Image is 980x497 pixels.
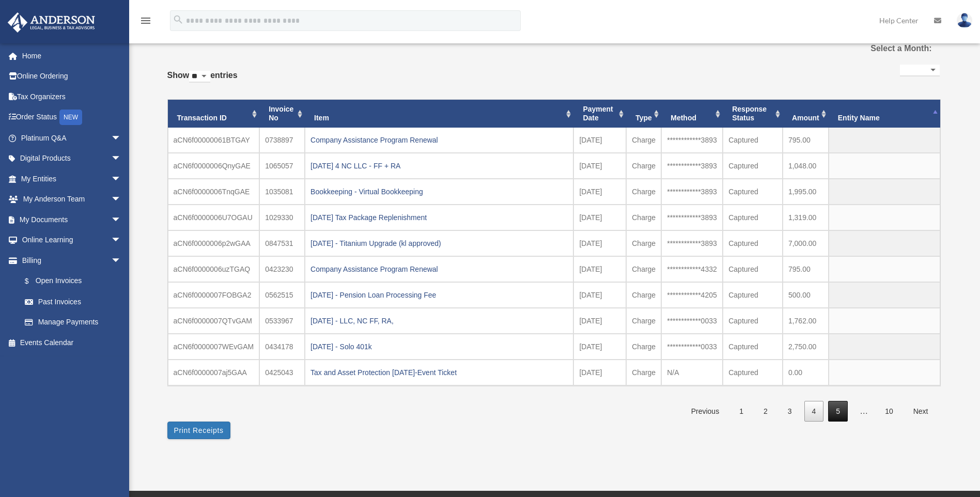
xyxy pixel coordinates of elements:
[723,334,783,360] td: Captured
[573,308,626,334] td: [DATE]
[723,128,783,153] td: Captured
[111,128,132,149] span: arrow_drop_down
[783,128,829,153] td: 795.00
[168,230,260,256] td: aCN6f0000006p2wGAA
[723,360,783,385] td: Captured
[906,401,936,422] a: Next
[310,236,568,251] div: [DATE] - Titanium Upgrade (kl approved)
[783,205,829,230] td: 1,319.00
[14,312,137,333] a: Manage Payments
[310,288,568,302] div: [DATE] - Pension Loan Processing Fee
[168,100,260,128] th: Transaction ID: activate to sort column ascending
[723,205,783,230] td: Captured
[877,401,901,422] a: 10
[259,179,305,205] td: 1035081
[7,45,137,66] a: Home
[168,179,260,205] td: aCN6f0000006TnqGAE
[783,100,829,128] th: Amount: activate to sort column ascending
[7,66,137,87] a: Online Ordering
[259,360,305,385] td: 0425043
[310,159,568,173] div: [DATE] 4 NC LLC - FF + RA
[573,334,626,360] td: [DATE]
[626,100,661,128] th: Type: activate to sort column ascending
[756,401,775,422] a: 2
[732,401,751,422] a: 1
[626,282,661,308] td: Charge
[310,314,568,328] div: [DATE] - LLC, NC FF, RA,
[167,68,238,93] label: Show entries
[780,401,800,422] a: 3
[111,148,132,169] span: arrow_drop_down
[783,308,829,334] td: 1,762.00
[111,209,132,230] span: arrow_drop_down
[173,14,184,25] i: search
[573,128,626,153] td: [DATE]
[783,230,829,256] td: 7,000.00
[14,271,137,292] a: $Open Invoices
[168,153,260,179] td: aCN6f0000006QnyGAE
[310,262,568,276] div: Company Assistance Program Renewal
[573,282,626,308] td: [DATE]
[259,128,305,153] td: 0738897
[626,360,661,385] td: Charge
[259,282,305,308] td: 0562515
[7,148,137,169] a: Digital Productsarrow_drop_down
[626,205,661,230] td: Charge
[783,179,829,205] td: 1,995.00
[310,184,568,199] div: Bookkeeping - Virtual Bookkeeping
[7,250,137,271] a: Billingarrow_drop_down
[626,230,661,256] td: Charge
[139,14,152,27] i: menu
[259,256,305,282] td: 0423230
[168,308,260,334] td: aCN6f0000007QTvGAM
[310,365,568,380] div: Tax and Asset Protection [DATE]-Event Ticket
[305,100,573,128] th: Item: activate to sort column ascending
[818,41,931,56] label: Select a Month:
[723,230,783,256] td: Captured
[259,100,305,128] th: Invoice No: activate to sort column ascending
[626,179,661,205] td: Charge
[111,189,132,210] span: arrow_drop_down
[168,360,260,385] td: aCN6f0000007aj5GAA
[783,256,829,282] td: 795.00
[310,133,568,147] div: Company Assistance Program Renewal
[111,230,132,251] span: arrow_drop_down
[626,334,661,360] td: Charge
[573,153,626,179] td: [DATE]
[723,282,783,308] td: Captured
[783,334,829,360] td: 2,750.00
[626,128,661,153] td: Charge
[7,168,137,189] a: My Entitiesarrow_drop_down
[7,107,137,128] a: Order StatusNEW
[829,100,940,128] th: Entity Name: activate to sort column descending
[957,13,972,28] img: User Pic
[259,205,305,230] td: 1029330
[7,86,137,107] a: Tax Organizers
[851,407,876,415] span: …
[661,360,723,385] td: N/A
[5,12,98,33] img: Anderson Advisors Platinum Portal
[7,230,137,251] a: Online Learningarrow_drop_down
[167,422,230,439] button: Print Receipts
[168,128,260,153] td: aCN6f00000061BTGAY
[7,332,137,353] a: Events Calendar
[626,153,661,179] td: Charge
[111,168,132,190] span: arrow_drop_down
[573,100,626,128] th: Payment Date: activate to sort column ascending
[683,401,727,422] a: Previous
[259,153,305,179] td: 1065057
[828,401,848,422] a: 5
[723,179,783,205] td: Captured
[259,230,305,256] td: 0847531
[259,308,305,334] td: 0533967
[7,209,137,230] a: My Documentsarrow_drop_down
[804,401,824,422] a: 4
[168,256,260,282] td: aCN6f0000006uzTGAQ
[139,18,152,27] a: menu
[661,100,723,128] th: Method: activate to sort column ascending
[783,282,829,308] td: 500.00
[573,230,626,256] td: [DATE]
[626,256,661,282] td: Charge
[7,128,137,148] a: Platinum Q&Aarrow_drop_down
[111,250,132,271] span: arrow_drop_down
